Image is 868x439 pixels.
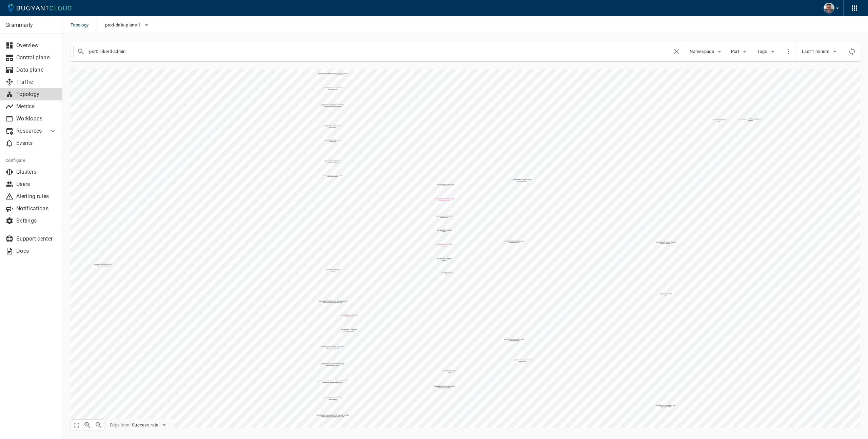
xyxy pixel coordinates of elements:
[16,54,57,61] p: Control plane
[16,103,57,110] p: Metrics
[16,169,57,175] p: Clusters
[16,235,57,242] p: Support center
[5,158,57,163] h5: Configure
[105,20,150,30] button: prod-data-plane-1
[16,140,57,147] p: Events
[16,205,57,212] p: Notifications
[5,22,57,28] p: Grammarly
[16,128,43,134] p: Resources
[16,181,57,188] p: Users
[16,91,57,98] p: Topology
[105,22,142,28] span: prod-data-plane-1
[16,248,57,254] p: Docs
[16,115,57,122] p: Workloads
[16,79,57,85] p: Traffic
[16,42,57,49] p: Overview
[16,66,57,73] p: Data plane
[16,193,57,200] p: Alerting rules
[824,3,834,14] img: Alex Zakhariash
[71,16,97,34] span: Topology
[16,217,57,224] p: Settings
